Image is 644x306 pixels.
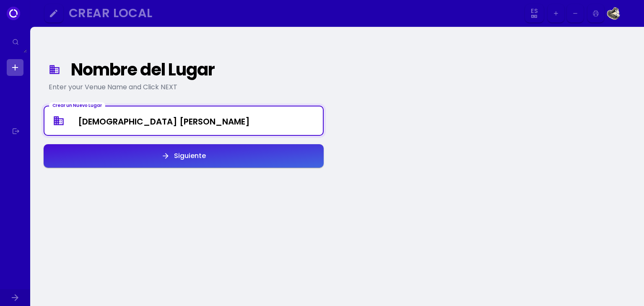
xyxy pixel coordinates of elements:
img: Image [607,7,620,20]
div: Siguiente [170,153,206,159]
div: Enter your Venue Name and Click NEXT [49,82,319,92]
div: Nombre del Lugar [71,62,314,77]
div: Crear Local [69,8,514,18]
button: Siguiente [44,144,324,168]
div: Crear un Nuevo Lugar [49,102,105,109]
img: Image [623,7,636,20]
input: Nombre del Lugar [44,109,323,133]
button: Crear Local [65,4,522,23]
